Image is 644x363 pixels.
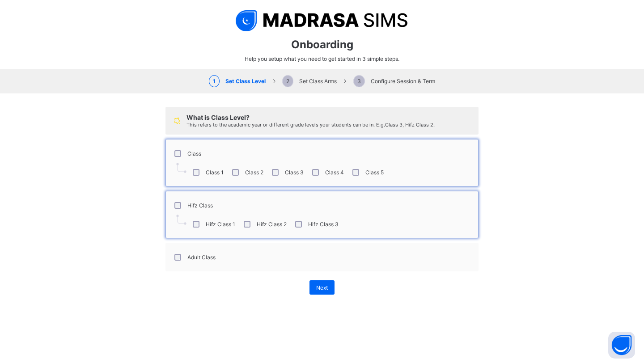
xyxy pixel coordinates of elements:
[186,122,435,128] span: This refers to the academic year or different grade levels your students can be in. E.g. Class 3,...
[245,169,263,176] label: Class 2
[325,169,344,176] label: Class 4
[206,221,235,228] label: Hifz Class 1
[245,55,399,62] span: Help you setup what you need to get started in 3 simple steps.
[316,284,328,291] span: Next
[282,78,337,84] span: Set Class Arms
[353,78,435,84] span: Configure Session & Term
[187,150,201,157] label: Class
[186,114,250,121] span: What is Class Level?
[365,169,384,176] label: Class 5
[608,332,635,359] button: Open asap
[236,9,408,31] img: logo
[209,75,220,87] span: 1
[257,221,287,228] label: Hifz Class 2
[209,78,266,84] span: Set Class Level
[176,163,186,173] img: pointer.7d5efa4dba55a2dde3e22c45d215a0de.svg
[308,221,339,228] label: Hifz Class 3
[285,169,304,176] label: Class 3
[282,75,293,87] span: 2
[206,169,224,176] label: Class 1
[291,38,353,51] span: Onboarding
[187,254,216,261] label: Adult Class
[353,75,365,87] span: 3
[187,202,213,209] label: Hifz Class
[176,215,186,225] img: pointer.7d5efa4dba55a2dde3e22c45d215a0de.svg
